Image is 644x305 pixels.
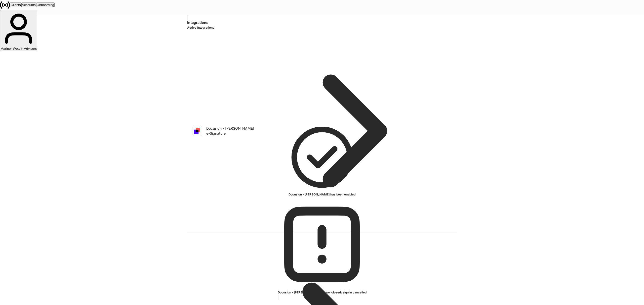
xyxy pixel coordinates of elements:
[11,3,21,7] div: Clients
[21,3,36,7] button: Accounts
[289,192,355,197] h5: Docusign - [PERSON_NAME] has been enabled
[206,126,254,131] div: Docusign - [PERSON_NAME]
[10,3,21,7] button: Clients
[36,3,55,7] button: Onboarding
[37,3,54,7] div: Onboarding
[278,290,367,295] div: Docusign - [PERSON_NAME] window closed; sign in cancelled
[187,20,457,25] h4: Integrations
[206,131,254,136] div: e-Signature
[22,3,36,7] div: Accounts
[187,25,457,30] h5: Active Integrations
